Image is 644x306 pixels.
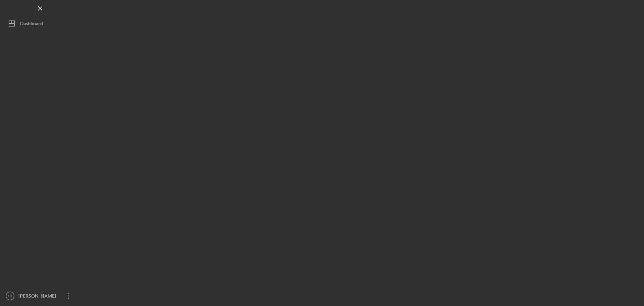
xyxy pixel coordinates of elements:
[8,294,12,298] text: LH
[3,17,77,30] button: Dashboard
[3,289,77,303] button: LH[PERSON_NAME] Fa Her
[20,17,43,32] div: Dashboard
